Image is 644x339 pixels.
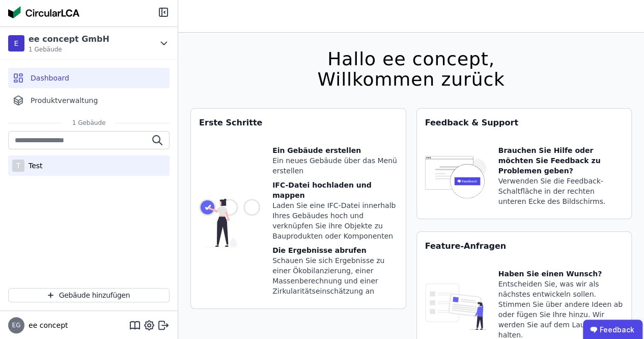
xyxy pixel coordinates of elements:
[8,6,79,18] img: Concular
[24,320,68,330] span: ee concept
[498,269,624,279] div: Haben Sie einen Wunsch?
[272,245,398,255] div: Die Ergebnisse abrufen
[272,180,398,200] div: IFC-Datei hochladen und mappen
[8,288,170,302] button: Gebäude hinzufügen
[29,45,109,54] span: 1 Gebäude
[317,49,505,69] div: Hallo ee concept,
[317,69,505,90] div: Willkommen zurück
[272,200,398,241] div: Laden Sie eine IFC-Datei innerhalb Ihres Gebäudes hoch und verknüpfen Sie ihre Objekte zu Bauprod...
[31,73,69,83] span: Dashboard
[24,161,43,171] div: Test
[199,145,260,300] img: getting_started_tile-DrF_GRSv.svg
[498,176,624,206] div: Verwenden Sie die Feedback-Schaltfläche in der rechten unteren Ecke des Bildschirms.
[12,322,21,328] span: EG
[191,109,406,137] div: Erste Schritte
[12,160,24,172] div: T
[31,95,98,106] span: Produktverwaltung
[62,119,116,127] span: 1 Gebäude
[272,155,398,176] div: Ein neues Gebäude über das Menü erstellen
[417,232,632,260] div: Feature-Anfragen
[417,109,632,137] div: Feedback & Support
[498,145,624,176] div: Brauchen Sie Hilfe oder möchten Sie Feedback zu Problemen geben?
[425,145,486,211] img: feedback-icon-HCTs5lye.svg
[8,35,24,51] div: E
[272,145,398,155] div: Ein Gebäude erstellen
[272,255,398,296] div: Schauen Sie sich Ergebnisse zu einer Ökobilanzierung, einer Massenberechnung und einer Zirkularit...
[29,33,109,45] div: ee concept GmbH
